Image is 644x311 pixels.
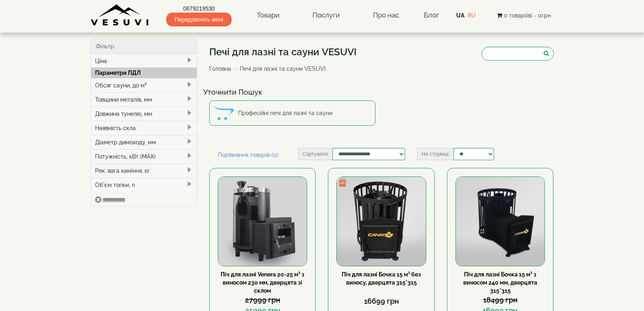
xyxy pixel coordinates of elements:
h1: Печі для лазні та сауни VESUVI [209,47,357,57]
img: Піч для лазні Venera 20-25 м³ з виносом 230 мм, дверцята зі склом [218,177,307,265]
span: Передзвоніть мені [166,13,232,26]
label: Сортувати: [298,148,332,160]
img: Піч для лазні Бочка 15 м³ без виносу, дверцята 315*315 [337,177,425,265]
a: 0679219530 [166,4,232,13]
a: RU [468,12,476,19]
div: Довжина тунелю, мм [91,107,197,121]
div: Ціна [91,54,197,68]
a: Про нас [365,6,407,25]
div: Об'єм топки, л [91,178,197,192]
a: Професійні печі для лазні та сауни Професійні печі для лазні та сауни [209,100,375,126]
a: Головна [209,65,231,72]
a: UA [456,12,464,19]
div: Обсяг сауни, до м³ [91,78,197,92]
div: 27999 грн [218,295,307,305]
div: Діаметр димоходу, мм [91,135,197,149]
img: Професійні печі для лазні та сауни [214,103,234,123]
a: Піч для лазні Бочка 15 м³ без виносу, дверцята 315*315 [342,271,421,286]
div: Наявність скла [91,121,197,135]
div: Параметри ПДЛ [91,67,197,78]
a: Товари [249,6,288,25]
a: Порівняння товарів (0) [209,148,287,162]
div: 18499 грн [455,295,545,305]
div: 16699 грн [336,296,426,307]
div: Фільтр [91,39,197,54]
div: Товщини металів, мм [91,92,197,107]
a: Послуги [304,6,348,25]
a: Блог [424,11,439,19]
a: Піч для лазні Бочка 15 м³ з виносом 240 мм, дверцята 315*315 [463,271,537,294]
li: Печі для лазні та сауни VESUVI [233,65,325,73]
img: Піч для лазні Бочка 15 м³ з виносом 240 мм, дверцята 315*315 [456,177,544,265]
h4: Уточнити Пошук [203,88,560,96]
label: На сторінці: [417,148,453,160]
img: gift [338,178,347,187]
button: 0 товар(ів) - 0грн [494,11,553,20]
a: Піч для лазні Venera 20-25 м³ з виносом 230 мм, дверцята зі склом [221,271,304,294]
img: Завод VESUVI [91,4,150,26]
div: Рек. вага каміння, кг. [91,163,197,178]
div: Потужність, кВт (MAX) [91,149,197,163]
span: 0 товар(ів) - 0грн [504,12,551,19]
